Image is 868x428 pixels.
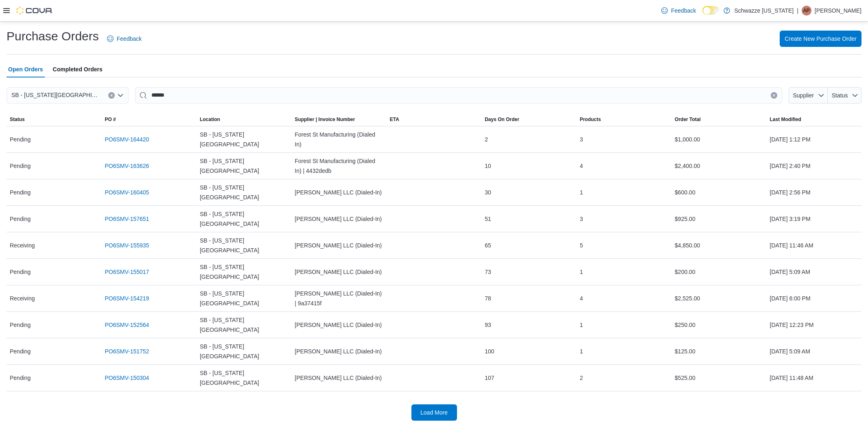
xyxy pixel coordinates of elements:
span: 5 [580,240,583,250]
div: $125.00 [671,343,766,360]
input: Dark Mode [702,6,719,15]
span: Create New Purchase Order [785,35,857,43]
span: SB - [US_STATE][GEOGRAPHIC_DATA] [200,236,288,255]
h1: Purchase Orders [7,28,99,44]
span: 4 [580,161,583,171]
a: PO6SMV-154219 [105,293,149,303]
span: 107 [485,373,494,383]
span: SB - [US_STATE][GEOGRAPHIC_DATA] [200,130,288,149]
a: Feedback [658,2,699,19]
p: Schwazze [US_STATE] [734,6,794,15]
div: $525.00 [671,370,766,386]
span: Pending [10,214,31,224]
button: Days On Order [481,113,576,126]
span: Last Modified [770,116,801,123]
div: [PERSON_NAME] LLC (Dialed-In) [291,317,386,333]
button: Clear input [771,92,777,99]
span: 65 [485,240,491,250]
button: Open list of options [117,92,124,99]
span: Status [832,92,848,99]
div: [DATE] 2:56 PM [767,184,862,201]
span: Location [200,116,220,123]
div: $600.00 [671,184,766,201]
div: Amber Palubeskie [802,6,811,15]
span: Pending [10,320,31,330]
a: Feedback [104,31,145,47]
span: AP [803,6,810,15]
span: 2 [485,135,488,144]
span: Load More [420,408,448,417]
div: [DATE] 1:12 PM [767,131,862,148]
div: Forest St Manufacturing (Dialed In) | 4432dedb [291,153,386,179]
span: 30 [485,188,491,197]
span: Pending [10,267,31,277]
span: 78 [485,293,491,303]
div: $2,525.00 [671,290,766,307]
span: Days On Order [485,116,519,123]
div: Forest St Manufacturing (Dialed In) [291,126,386,152]
span: SB - [US_STATE][GEOGRAPHIC_DATA] [200,209,288,229]
div: [DATE] 11:48 AM [767,370,862,386]
span: 3 [580,214,583,224]
span: SB - [US_STATE][GEOGRAPHIC_DATA] [200,156,288,176]
span: SB - [US_STATE][GEOGRAPHIC_DATA] [200,315,288,335]
a: PO6SMV-160405 [105,188,149,197]
div: [DATE] 11:46 AM [767,237,862,254]
div: [PERSON_NAME] LLC (Dialed-In) [291,264,386,280]
span: Receiving [10,240,35,250]
span: 1 [580,188,583,197]
button: Location [197,113,291,126]
a: PO6SMV-164420 [105,135,149,144]
div: [PERSON_NAME] LLC (Dialed-In) [291,237,386,254]
div: [PERSON_NAME] LLC (Dialed-In) [291,343,386,360]
div: $925.00 [671,211,766,227]
span: 1 [580,346,583,356]
button: Load More [411,404,457,421]
div: [PERSON_NAME] LLC (Dialed-In) [291,370,386,386]
button: Status [7,113,101,126]
span: SB - [US_STATE][GEOGRAPHIC_DATA] [11,90,100,100]
button: Last Modified [767,113,862,126]
span: Open Orders [8,61,43,77]
span: 4 [580,293,583,303]
a: PO6SMV-155935 [105,240,149,250]
div: [DATE] 5:09 AM [767,264,862,280]
span: Products [580,116,601,123]
a: PO6SMV-151752 [105,346,149,356]
span: Pending [10,135,31,144]
span: Receiving [10,293,35,303]
span: Feedback [117,35,142,43]
button: Supplier | Invoice Number [291,113,386,126]
div: [PERSON_NAME] LLC (Dialed-In) | 9a37415f [291,285,386,311]
span: ETA [390,116,399,123]
span: Order Total [675,116,701,123]
a: PO6SMV-150304 [105,373,149,383]
p: [PERSON_NAME] [815,6,861,15]
div: $250.00 [671,317,766,333]
div: [DATE] 3:19 PM [767,211,862,227]
span: Completed Orders [53,61,103,77]
span: 10 [485,161,491,171]
span: Status [10,116,25,123]
span: 2 [580,373,583,383]
button: Supplier [789,87,828,104]
a: PO6SMV-163626 [105,161,149,171]
div: [DATE] 12:23 PM [767,317,862,333]
span: PO # [105,116,116,123]
span: 1 [580,320,583,330]
span: 73 [485,267,491,277]
button: ETA [387,113,481,126]
span: 3 [580,135,583,144]
span: Pending [10,161,31,171]
div: $200.00 [671,264,766,280]
button: Order Total [671,113,766,126]
span: Feedback [671,7,696,15]
span: Supplier [793,92,814,99]
div: [DATE] 2:40 PM [767,158,862,174]
span: 1 [580,267,583,277]
span: 93 [485,320,491,330]
div: [DATE] 5:09 AM [767,343,862,360]
a: PO6SMV-155017 [105,267,149,277]
span: SB - [US_STATE][GEOGRAPHIC_DATA] [200,342,288,361]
